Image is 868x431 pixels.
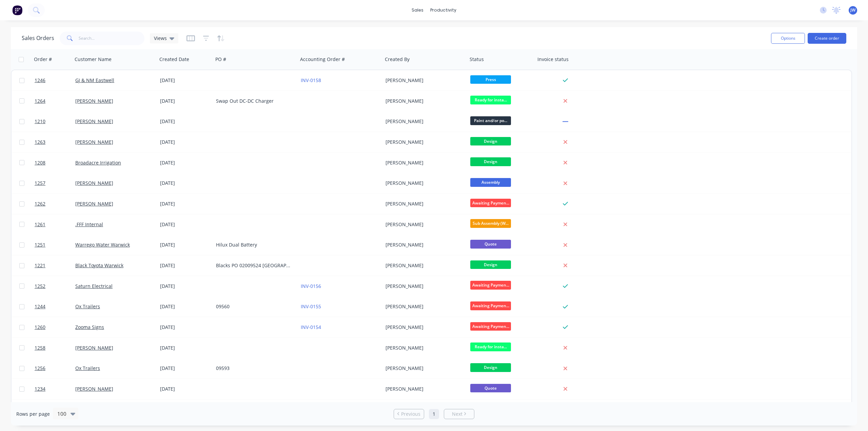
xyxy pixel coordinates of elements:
div: [DATE] [160,241,211,248]
div: Customer Name [75,56,112,63]
a: [PERSON_NAME] [75,118,113,124]
a: [PERSON_NAME] [75,139,113,145]
a: INV-0154 [301,324,321,330]
span: 1244 [35,303,45,310]
a: .FFF Internal [75,221,103,228]
span: 1221 [35,262,45,269]
a: Zooma Signs [75,324,104,330]
div: Invoice status [537,56,569,63]
a: Ox Trailers [75,303,100,310]
div: [DATE] [160,139,211,145]
span: 1262 [35,200,45,207]
div: [DATE] [160,303,211,310]
div: [DATE] [160,180,211,187]
a: 1263 [35,132,75,152]
h1: Sales Orders [22,35,54,41]
span: 1208 [35,159,45,166]
div: [PERSON_NAME] [386,365,461,372]
span: 1210 [35,118,45,125]
div: [PERSON_NAME] [386,77,461,84]
div: [DATE] [160,262,211,269]
div: Order # [34,56,52,63]
div: Blacks PO 02009524 [GEOGRAPHIC_DATA] [216,262,291,269]
a: INV-0155 [301,303,321,310]
div: Swap Out DC-DC Charger [216,98,291,104]
span: Quote [470,240,511,248]
a: INV-0156 [301,283,321,289]
div: [DATE] [160,221,211,228]
a: Next page [444,411,474,417]
div: Accounting Order # [300,56,345,63]
img: Factory [12,5,22,15]
div: [PERSON_NAME] [386,221,461,228]
span: JW [850,7,855,13]
span: Paint and/or po... [470,116,511,125]
span: 1246 [35,77,45,84]
div: [DATE] [160,283,211,290]
ul: Pagination [391,409,477,419]
a: 1210 [35,111,75,132]
div: [PERSON_NAME] [386,118,461,125]
a: Page 1 is your current page [429,409,439,419]
div: [PERSON_NAME] [386,200,461,207]
div: Hilux Dual Battery [216,241,291,248]
span: 1251 [35,241,45,248]
span: 1263 [35,139,45,145]
span: 1257 [35,180,45,187]
span: Quote [470,384,511,392]
div: [DATE] [160,98,211,104]
span: Design [470,260,511,269]
a: Broadacre Irrigation [75,159,121,166]
span: Awaiting Paymen... [470,301,511,310]
a: [PERSON_NAME] [75,386,113,392]
span: Press [470,75,511,84]
a: 1256 [35,358,75,378]
button: Options [771,33,805,44]
span: Design [470,137,511,145]
a: Saturn Electrical [75,283,113,289]
span: Awaiting Paymen... [470,281,511,289]
div: sales [408,5,427,15]
span: 1260 [35,324,45,331]
a: Previous page [394,411,424,417]
span: Rows per page [16,411,50,417]
a: 1208 [35,153,75,173]
a: [PERSON_NAME] [75,98,113,104]
div: [DATE] [160,324,211,331]
div: [PERSON_NAME] [386,159,461,166]
a: 1264 [35,91,75,111]
div: [PERSON_NAME] [386,345,461,351]
div: [PERSON_NAME] [386,98,461,104]
span: Ready for insta... [470,96,511,104]
div: Status [470,56,484,63]
a: 1244 [35,296,75,317]
div: [DATE] [160,365,211,372]
a: INV-0158 [301,77,321,83]
span: Awaiting Paymen... [470,322,511,331]
div: [DATE] [160,345,211,351]
span: 1234 [35,386,45,392]
div: [PERSON_NAME] [386,303,461,310]
a: 1252 [35,276,75,296]
span: Views [154,35,167,42]
a: GJ & NM Eastwell [75,77,114,83]
a: 1234 [35,379,75,399]
a: Ox Trailers [75,365,100,371]
a: 1251 [35,235,75,255]
a: Black Toyota Warwick [75,262,123,269]
a: [PERSON_NAME] [75,345,113,351]
button: Create order [808,33,846,44]
div: [DATE] [160,200,211,207]
span: Awaiting Paymen... [470,199,511,207]
div: [DATE] [160,118,211,125]
div: [DATE] [160,159,211,166]
a: 1260 [35,317,75,337]
a: 1221 [35,255,75,276]
a: 1257 [35,173,75,193]
span: Next [452,411,462,417]
span: Design [470,157,511,166]
div: [DATE] [160,386,211,392]
span: Previous [401,411,420,417]
a: 1246 [35,70,75,91]
div: [PERSON_NAME] [386,386,461,392]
